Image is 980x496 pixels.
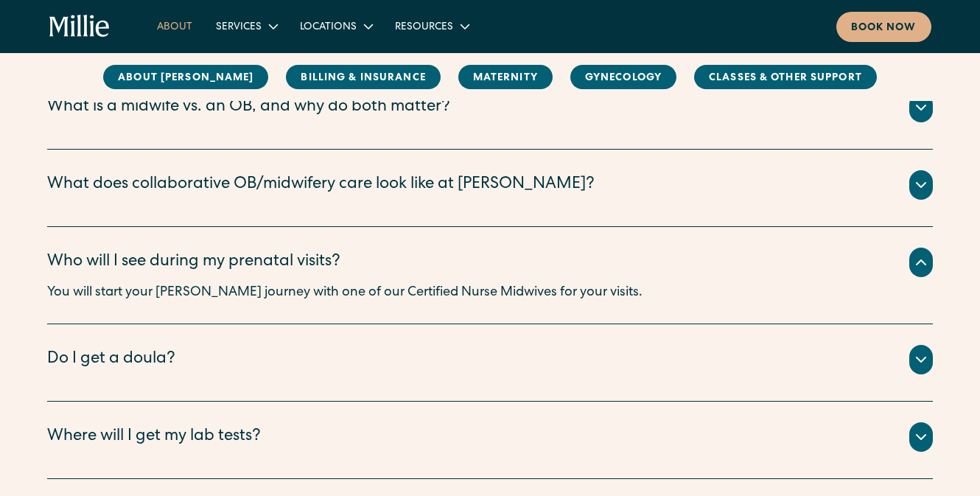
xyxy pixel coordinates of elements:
[694,65,877,89] a: Classes & Other Support
[47,283,933,303] p: You will start your [PERSON_NAME] journey with one of our Certified Nurse Midwives for your visits.
[851,21,917,36] div: Book now
[145,14,204,38] a: About
[47,173,595,198] div: What does collaborative OB/midwifery care look like at [PERSON_NAME]?
[300,20,357,35] div: Locations
[47,96,450,120] div: What is a midwife vs. an OB, and why do both matter?
[395,20,453,35] div: Resources
[204,14,288,38] div: Services
[47,348,175,372] div: Do I get a doula?
[47,425,261,450] div: Where will I get my lab tests?
[570,65,676,89] a: Gynecology
[288,14,383,38] div: Locations
[216,20,262,35] div: Services
[836,12,931,42] a: Book now
[383,14,480,38] div: Resources
[47,251,340,275] div: Who will I see during my prenatal visits?
[458,65,553,89] a: MAternity
[49,15,110,38] a: home
[103,65,268,89] a: About [PERSON_NAME]
[286,65,440,89] a: Billing & Insurance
